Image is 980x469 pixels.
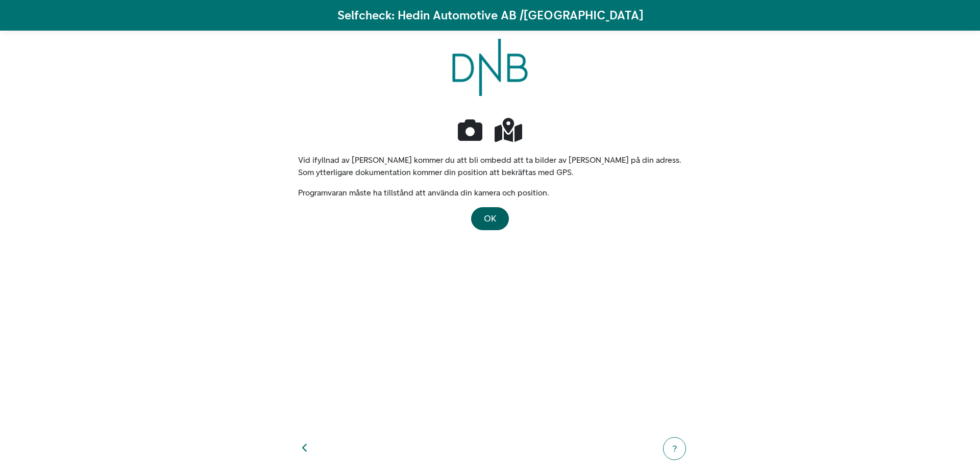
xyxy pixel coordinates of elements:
[484,213,496,224] span: OK
[298,187,682,199] p: Programvaran måste ha tillstånd att använda din kamera och position.
[670,442,679,456] div: ?
[663,437,686,460] button: ?
[337,8,643,23] h1: Selfcheck: Hedin Automotive AB /[GEOGRAPHIC_DATA]
[298,154,682,179] p: Vid ifyllnad av [PERSON_NAME] kommer du att bli ombedd att ta bilder av [PERSON_NAME] på din adre...
[471,207,509,230] button: OK
[452,39,527,96] img: DNB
